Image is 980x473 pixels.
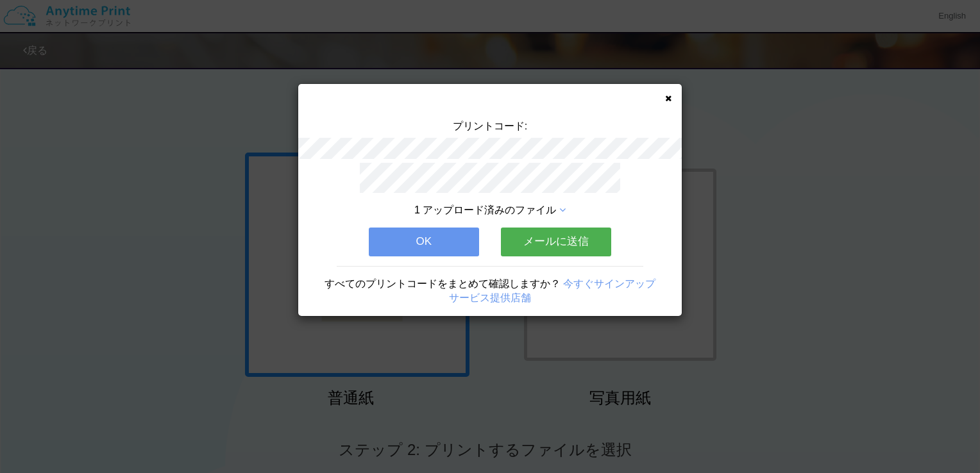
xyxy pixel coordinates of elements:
[369,228,479,256] button: OK
[325,278,561,289] span: すべてのプリントコードをまとめて確認しますか？
[414,204,556,215] span: 1 アップロード済みのファイル
[563,278,655,289] a: 今すぐサインアップ
[449,292,531,303] a: サービス提供店舗
[501,228,611,256] button: メールに送信
[453,120,527,131] span: プリントコード:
